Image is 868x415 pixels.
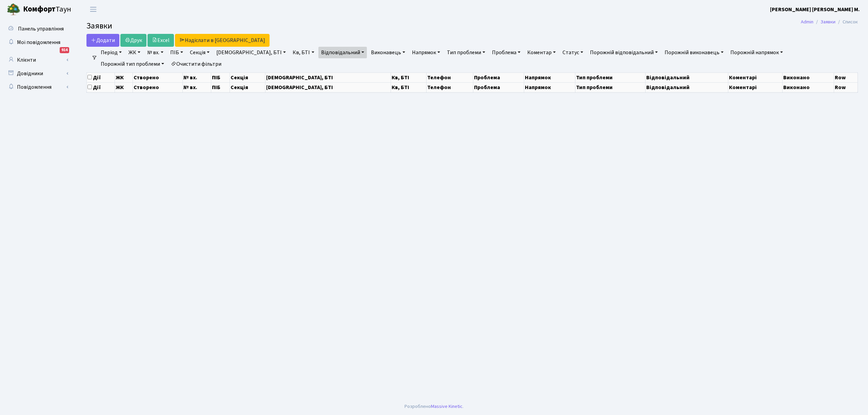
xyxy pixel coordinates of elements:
[230,82,265,92] th: Секція
[144,47,166,58] a: № вх.
[834,72,858,82] th: Row
[133,82,182,92] th: Створено
[662,47,726,58] a: Порожній виконавець
[770,5,860,14] a: [PERSON_NAME] [PERSON_NAME] М.
[575,72,645,82] th: Тип проблеми
[98,58,167,70] a: Порожній тип проблеми
[560,47,586,58] a: Статус
[230,72,265,82] th: Секція
[575,82,645,92] th: Тип проблеми
[182,72,211,82] th: № вх.
[211,82,230,92] th: ПІБ
[167,47,186,58] a: ПІБ
[646,72,728,82] th: Відповідальний
[115,72,133,82] th: ЖК
[133,72,182,82] th: Створено
[834,82,858,92] th: Row
[85,4,102,15] button: Переключити навігацію
[175,34,270,47] a: Надіслати в [GEOGRAPHIC_DATA]
[265,82,391,92] th: [DEMOGRAPHIC_DATA], БТІ
[770,6,860,13] b: [PERSON_NAME] [PERSON_NAME] М.
[489,47,523,58] a: Проблема
[835,18,858,26] li: Список
[473,82,524,92] th: Проблема
[265,72,391,82] th: [DEMOGRAPHIC_DATA], БТІ
[782,72,834,82] th: Виконано
[168,58,224,70] a: Очистити фільтри
[791,15,868,29] nav: breadcrumb
[115,82,133,92] th: ЖК
[524,72,575,82] th: Напрямок
[524,82,575,92] th: Напрямок
[187,47,212,58] a: Секція
[23,4,56,15] b: Комфорт
[587,47,660,58] a: Порожній відповідальний
[782,82,834,92] th: Виконано
[444,47,488,58] a: Тип проблеми
[290,47,317,58] a: Кв, БТІ
[525,47,558,58] a: Коментар
[368,47,408,58] a: Виконавець
[3,53,71,67] a: Клієнти
[427,72,473,82] th: Телефон
[318,47,367,58] a: Відповідальний
[87,82,115,92] th: Дії
[391,72,427,82] th: Кв, БТІ
[86,34,119,47] a: Додати
[473,72,524,82] th: Проблема
[728,72,783,82] th: Коментарі
[98,47,124,58] a: Період
[3,80,71,94] a: Повідомлення
[91,37,115,44] span: Додати
[391,82,427,92] th: Кв, БТІ
[17,39,60,46] span: Мої повідомлення
[431,403,462,410] a: Massive Kinetic
[405,403,463,410] div: Розроблено .
[427,82,473,92] th: Телефон
[120,34,146,47] a: Друк
[87,72,115,82] th: Дії
[3,22,71,36] a: Панель управління
[646,82,728,92] th: Відповідальний
[147,34,174,47] a: Excel
[728,47,786,58] a: Порожній напрямок
[182,82,211,92] th: № вх.
[3,36,71,49] a: Мої повідомлення914
[821,18,835,25] a: Заявки
[126,47,143,58] a: ЖК
[728,82,783,92] th: Коментарі
[60,47,69,53] div: 914
[23,4,71,15] span: Таун
[801,18,813,25] a: Admin
[86,20,112,32] span: Заявки
[18,25,64,33] span: Панель управління
[211,72,230,82] th: ПІБ
[7,3,20,16] img: logo.png
[214,47,289,58] a: [DEMOGRAPHIC_DATA], БТІ
[3,67,71,80] a: Довідники
[409,47,443,58] a: Напрямок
